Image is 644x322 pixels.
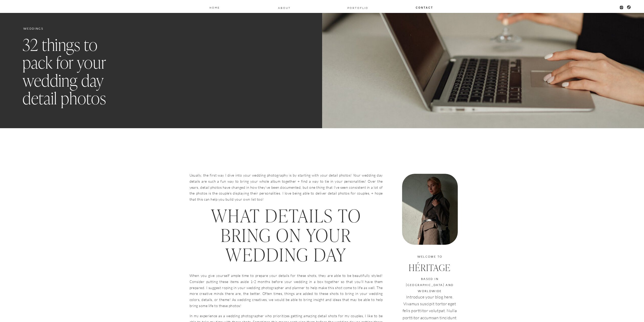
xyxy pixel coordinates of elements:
[190,206,383,265] h1: What details to bring on your wedding day
[393,263,466,274] h3: Héritage
[23,27,44,30] a: Weddings
[209,5,220,9] a: Home
[190,172,383,202] p: Usually, the first way I dive into your wedding photography is by starting with your detail photo...
[190,273,383,309] p: When you give yourself ample time to prepare your details for these shots, they are able to be be...
[402,254,458,260] h3: welcome to
[345,6,370,10] a: PORTOFLIO
[23,36,129,108] h1: 32 things to pack for your wedding day detail photos
[416,5,434,9] a: Contact
[278,6,291,10] a: About
[402,276,458,288] h3: based in [GEOGRAPHIC_DATA] and worldwide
